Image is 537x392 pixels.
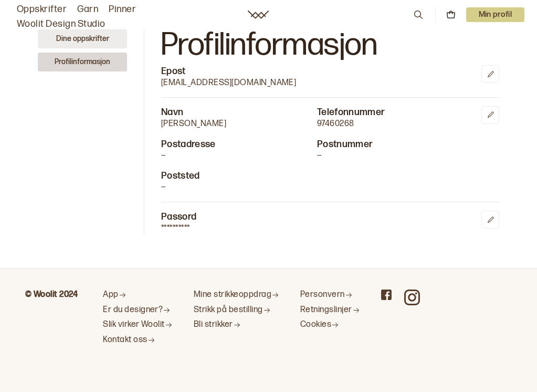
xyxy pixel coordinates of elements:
[103,335,173,346] a: Kontakt oss
[109,2,136,17] a: Pinner
[317,119,473,130] p: 97460268
[161,106,317,119] p: Navn
[38,53,127,71] button: Profilinformasjon
[300,305,360,316] a: Retningslinjer
[161,119,317,130] p: [PERSON_NAME]
[161,182,317,193] p: --
[194,319,279,331] a: Bli strikker
[161,170,317,182] p: Poststed
[466,7,525,22] p: Min profil
[161,211,196,223] p: Passord
[194,290,279,301] a: Mine strikkeoppdrag
[161,65,296,78] p: Epost
[38,29,127,48] button: Dine oppskrifter
[25,290,78,300] b: © Woolit 2024
[161,151,317,162] p: --
[317,151,473,162] p: --
[17,2,67,17] a: Oppskrifter
[300,290,360,301] a: Personvern
[103,305,173,316] a: Er du designer?
[161,78,296,89] p: [EMAIL_ADDRESS][DOMAIN_NAME]
[77,2,98,17] a: Garn
[317,106,473,119] p: Telefonnummer
[161,138,317,151] p: Postadresse
[466,7,525,22] button: User dropdown
[317,138,473,151] p: Postnummer
[381,290,392,300] a: Woolit on Facebook
[103,319,173,331] a: Slik virker Woolit
[248,11,269,19] a: Woolit
[161,29,499,61] h1: Profilinformasjon
[17,17,106,32] a: Woolit Design Studio
[404,290,420,305] a: Woolit on Instagram
[194,305,279,316] a: Strikk på bestilling
[103,290,173,301] a: App
[300,319,360,331] a: Cookies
